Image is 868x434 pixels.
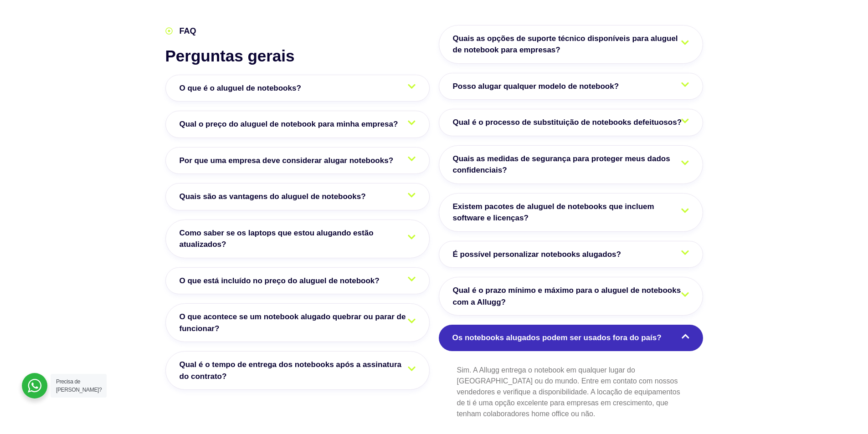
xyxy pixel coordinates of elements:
span: Por que uma empresa deve considerar alugar notebooks? [180,155,398,167]
a: Quais as opções de suporte técnico disponíveis para aluguel de notebook para empresas? [439,25,703,64]
span: Precisa de [PERSON_NAME]? [56,378,102,393]
h2: Perguntas gerais [165,46,430,66]
p: Sim. A Allugg entrega o notebook em qualquer lugar do [GEOGRAPHIC_DATA] ou do mundo. Entre em con... [457,365,685,419]
span: Quais as opções de suporte técnico disponíveis para aluguel de notebook para empresas? [453,33,689,56]
span: O que é o aluguel de notebooks? [180,82,306,94]
span: Como saber se os laptops que estou alugando estão atualizados? [180,227,416,250]
a: Quais as medidas de segurança para proteger meus dados confidenciais? [439,145,703,184]
span: Posso alugar qualquer modelo de notebook? [453,81,624,92]
a: Posso alugar qualquer modelo de notebook? [439,73,703,100]
a: Existem pacotes de aluguel de notebooks que incluem software e licenças? [439,193,703,232]
a: Qual é o prazo mínimo e máximo para o aluguel de notebooks com a Allugg? [439,277,703,316]
span: Quais são as vantagens do aluguel de notebooks? [180,191,370,203]
a: Por que uma empresa deve considerar alugar notebooks? [165,147,430,174]
span: Os notebooks alugados podem ser usados fora do país? [452,332,666,344]
a: Os notebooks alugados podem ser usados fora do país? [439,325,703,351]
span: É possível personalizar notebooks alugados? [453,249,626,260]
iframe: Chat Widget [704,317,868,434]
a: Qual é o tempo de entrega dos notebooks após a assinatura do contrato? [165,351,430,390]
a: É possível personalizar notebooks alugados? [439,241,703,268]
span: Qual é o processo de substituição de notebooks defeituosos? [453,117,687,128]
a: Qual é o processo de substituição de notebooks defeituosos? [439,109,703,136]
span: Quais as medidas de segurança para proteger meus dados confidenciais? [453,153,689,176]
a: Como saber se os laptops que estou alugando estão atualizados? [165,220,430,258]
span: Existem pacotes de aluguel de notebooks que incluem software e licenças? [453,201,689,224]
span: Qual é o prazo mínimo e máximo para o aluguel de notebooks com a Allugg? [453,285,689,308]
a: O que está incluído no preço do aluguel de notebook? [165,267,430,295]
a: O que é o aluguel de notebooks? [165,75,430,102]
a: Qual o preço do aluguel de notebook para minha empresa? [165,111,430,138]
span: Qual o preço do aluguel de notebook para minha empresa? [180,118,403,130]
a: Quais são as vantagens do aluguel de notebooks? [165,183,430,210]
span: O que está incluído no preço do aluguel de notebook? [180,275,384,287]
span: O que acontece se um notebook alugado quebrar ou parar de funcionar? [180,311,416,334]
div: Widget de chat [704,317,868,434]
span: FAQ [177,25,196,37]
a: O que acontece se um notebook alugado quebrar ou parar de funcionar? [165,303,430,342]
span: Qual é o tempo de entrega dos notebooks após a assinatura do contrato? [180,359,416,382]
